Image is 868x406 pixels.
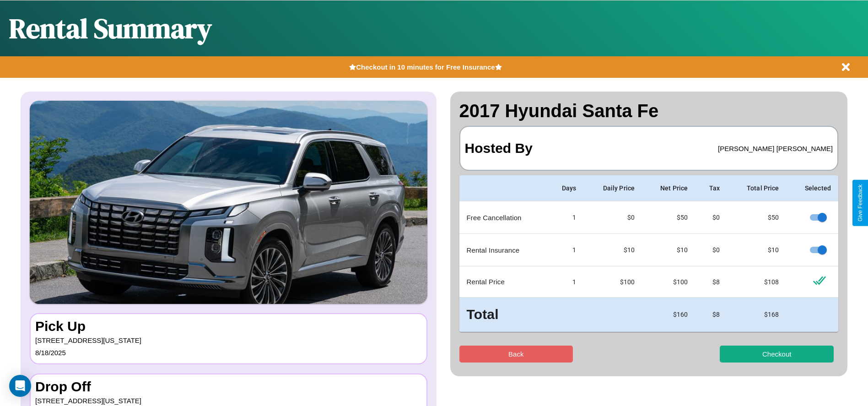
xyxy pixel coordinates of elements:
[9,375,31,397] div: Open Intercom Messenger
[583,234,642,266] td: $10
[583,201,642,234] td: $0
[727,175,786,201] th: Total Price
[459,175,839,332] table: simple table
[583,266,642,298] td: $ 100
[9,10,212,47] h1: Rental Summary
[467,276,540,288] p: Rental Price
[718,142,833,155] p: [PERSON_NAME] [PERSON_NAME]
[465,131,533,165] h3: Hosted By
[547,175,583,201] th: Days
[695,298,728,332] td: $ 8
[35,334,422,346] p: [STREET_ADDRESS][US_STATE]
[583,175,642,201] th: Daily Price
[727,298,786,332] td: $ 168
[459,101,839,121] h2: 2017 Hyundai Santa Fe
[642,234,695,266] td: $ 10
[642,298,695,332] td: $ 160
[642,201,695,234] td: $ 50
[695,201,728,234] td: $0
[547,266,583,298] td: 1
[727,234,786,266] td: $ 10
[356,63,495,71] b: Checkout in 10 minutes for Free Insurance
[35,346,422,359] p: 8 / 18 / 2025
[727,266,786,298] td: $ 108
[459,346,573,363] button: Back
[695,266,728,298] td: $ 8
[35,379,422,395] h3: Drop Off
[467,244,540,256] p: Rental Insurance
[857,184,863,222] div: Give Feedback
[642,266,695,298] td: $ 100
[467,305,540,325] h3: Total
[695,234,728,266] td: $0
[695,175,728,201] th: Tax
[787,175,838,201] th: Selected
[547,201,583,234] td: 1
[547,234,583,266] td: 1
[727,201,786,234] td: $ 50
[720,346,834,363] button: Checkout
[642,175,695,201] th: Net Price
[35,319,422,334] h3: Pick Up
[467,211,540,224] p: Free Cancellation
